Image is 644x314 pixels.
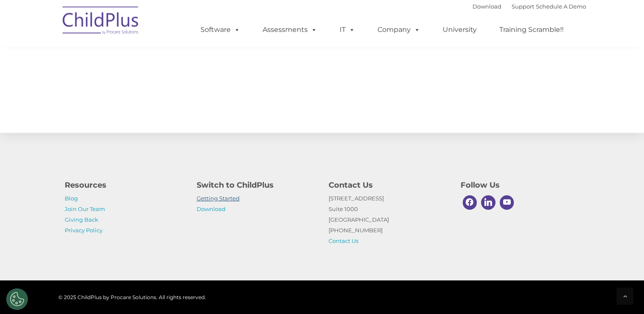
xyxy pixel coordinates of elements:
[197,179,316,191] h4: Switch to ChildPlus
[197,206,226,212] a: Download
[369,21,429,38] a: Company
[472,3,501,10] a: Download
[192,21,249,38] a: Software
[491,21,572,38] a: Training Scramble!!
[536,3,586,10] a: Schedule A Demo
[461,179,580,191] h4: Follow Us
[65,227,103,234] a: Privacy Policy
[498,193,516,212] a: Youtube
[65,179,184,191] h4: Resources
[329,237,358,244] a: Contact Us
[58,294,206,300] span: © 2025 ChildPlus by Procare Solutions. All rights reserved.
[329,193,448,246] p: [STREET_ADDRESS] Suite 1000 [GEOGRAPHIC_DATA] [PHONE_NUMBER]
[331,21,364,38] a: IT
[6,288,28,310] button: Cookies Settings
[65,206,105,212] a: Join Our Team
[461,193,479,212] a: Facebook
[65,216,98,223] a: Giving Back
[472,3,586,10] font: |
[118,91,155,97] span: Phone number
[65,195,78,202] a: Blog
[58,0,143,43] img: ChildPlus by Procare Solutions
[197,195,240,202] a: Getting Started
[512,3,534,10] a: Support
[329,179,448,191] h4: Contact Us
[479,193,498,212] a: Linkedin
[434,21,485,38] a: University
[118,56,144,63] span: Last name
[254,21,326,38] a: Assessments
